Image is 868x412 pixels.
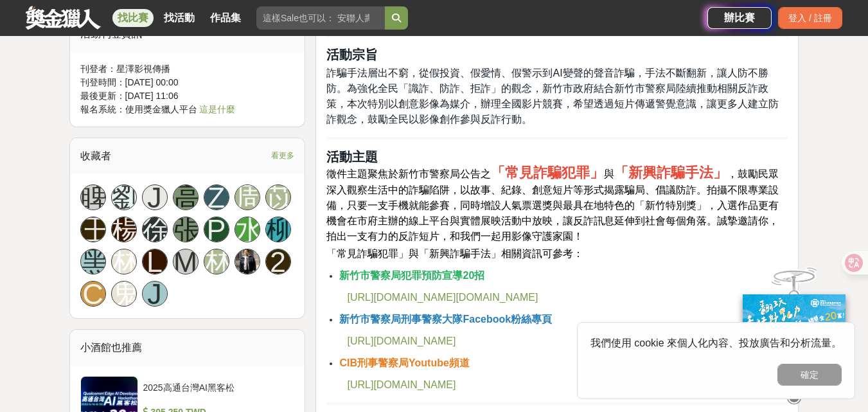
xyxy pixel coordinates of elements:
strong: 「新興詐騙手法」 [614,165,727,181]
a: L [142,249,168,274]
a: 水 [235,217,260,242]
a: 柳 [265,217,291,242]
a: C [80,281,106,307]
span: 我們使用 cookie 來個人化內容、投放廣告和分析流量。 [590,337,842,348]
a: [URL][DOMAIN_NAME] [347,380,456,390]
span: 詐騙手法層出不窮，從假投資、假愛情、假警示到AI變聲的聲音詐騙，手法不斷翻新，讓人防不勝防。為強化全民「識詐、防詐、拒詐」的觀念，新竹市政府結合新竹市警察局陸續推動相關反詐政策，本次特別以創意影... [326,67,779,125]
a: 林 [111,249,137,274]
a: 劉 [111,184,137,210]
a: Z [204,184,229,210]
span: ，鼓勵民眾深入觀察生活中的詐騙陷阱，以故事、紀錄、創意短片等形式揭露騙局、倡議防詐。拍攝不限專業設備，只要一支手機就能參賽，同時增設人氣票選獎與最具在地特色的「新竹特別獎」，入選作品更有機會在市... [326,168,779,242]
a: 2 [265,249,291,274]
a: 林 [204,249,229,274]
span: 看更多 [271,148,294,163]
span: 與 [604,168,614,179]
strong: 活動宗旨 [326,48,378,62]
a: 鬼 [111,281,137,307]
div: 報名系統：使用獎金獵人平台 [80,103,295,116]
a: 周 [235,184,260,210]
a: P [204,217,229,242]
a: 徐 [142,217,168,242]
a: Avatar [235,249,260,274]
a: J [142,281,168,307]
a: 黑 [80,249,106,274]
a: 辦比賽 [707,7,772,29]
strong: 新竹市警察局犯罪預防宣導20招 [339,270,484,281]
span: [URL][DOMAIN_NAME] [347,336,456,346]
a: 楊 [111,217,137,242]
a: 作品集 [205,9,246,27]
strong: 「常見詐騙犯罪」 [491,165,604,181]
a: 張 [173,217,199,242]
a: 睥 [80,184,106,210]
strong: 活動主題 [326,150,378,164]
a: 找活動 [159,9,200,27]
span: 「常見詐騙犯罪」與「新興詐騙手法」相關資訊可參考： [326,248,583,259]
img: Avatar [235,249,260,274]
a: 王 [80,217,106,242]
a: 找比賽 [112,9,154,27]
span: [URL][DOMAIN_NAME][DOMAIN_NAME] [347,292,538,303]
input: 這樣Sale也可以： 安聯人壽創意銷售法募集 [256,6,385,30]
span: 收藏者 [80,150,111,161]
a: [URL][DOMAIN_NAME] [347,336,456,346]
span: 徵件主題聚焦於新竹市警察局公告之 [326,168,491,179]
strong: CIB刑事警察局Youtube頻道 [339,357,469,368]
a: J [142,184,168,210]
div: 2025高通台灣AI黑客松 [143,381,290,406]
div: 刊登者： 星澤影視傳播 [80,62,295,76]
div: 最後更新： [DATE] 11:06 [80,89,295,103]
div: 登入 / 註冊 [778,7,842,29]
strong: 新竹市警察局刑事警察大隊Facebook粉絲專頁 [339,314,552,325]
div: 刊登時間： [DATE] 00:00 [80,76,295,89]
a: 高 [173,184,199,210]
span: [URL][DOMAIN_NAME] [347,379,456,390]
a: [URL][DOMAIN_NAME][DOMAIN_NAME] [347,292,538,303]
a: M [173,249,199,274]
a: 苡 [265,184,291,210]
button: 確定 [777,364,842,386]
a: 這是什麼 [199,104,235,114]
img: c171a689-fb2c-43c6-a33c-e56b1f4b2190.jpg [743,294,846,380]
div: 小酒館也推薦 [70,330,305,366]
